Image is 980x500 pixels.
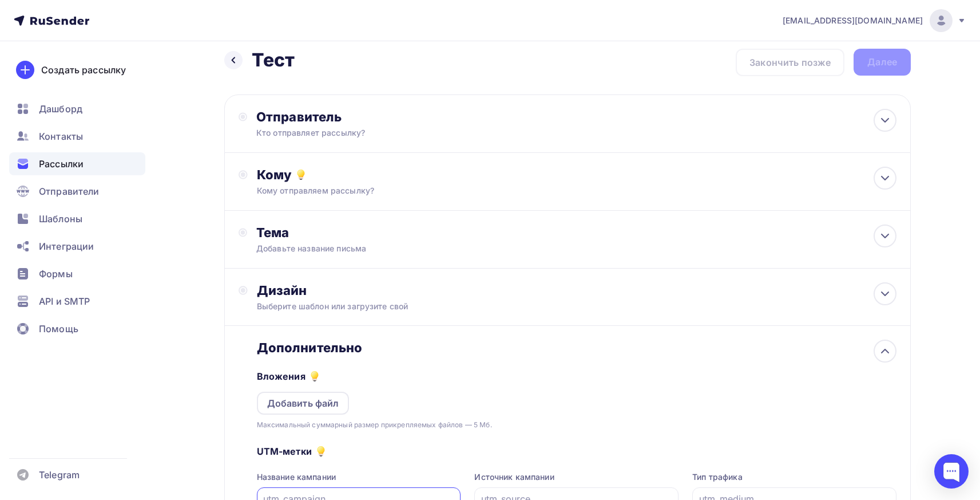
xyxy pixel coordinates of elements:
span: Дашборд [39,102,82,116]
div: Название кампании [257,471,461,483]
div: Тема [256,225,482,241]
span: Отправители [39,184,100,198]
a: Формы [9,262,145,285]
div: Дополнительно [257,340,896,356]
span: Интеграции [39,239,94,253]
div: Кто отправляет рассылку? [256,127,479,139]
div: Кому [257,167,896,183]
div: Выберите шаблон или загрузите свой [257,301,833,312]
div: Тип трафика [692,471,896,483]
a: Отправители [9,180,145,203]
div: Отправитель [256,109,504,125]
span: Шаблоны [39,212,82,226]
h2: Тест [252,49,295,72]
h5: Вложения [257,369,305,383]
span: Помощь [39,322,78,336]
div: Источник кампании [474,471,679,483]
div: Дизайн [257,282,896,298]
span: Формы [39,267,73,281]
a: Дашборд [9,97,145,120]
div: Кому отправляем рассылку? [257,185,833,196]
div: Максимальный суммарный размер прикрепляемых файлов — 5 Мб. [257,419,492,431]
span: [EMAIL_ADDRESS][DOMAIN_NAME] [783,15,923,26]
span: Контакты [39,129,83,143]
h5: UTM-метки [257,444,312,458]
div: Создать рассылку [41,63,126,77]
span: API и SMTP [39,294,90,308]
div: Добавьте название письма [256,243,460,254]
a: Шаблоны [9,207,145,230]
span: Telegram [39,468,80,482]
div: Добавить файл [267,396,339,410]
span: Рассылки [39,157,84,171]
a: [EMAIL_ADDRESS][DOMAIN_NAME] [783,9,966,32]
a: Контакты [9,125,145,148]
a: Рассылки [9,152,145,175]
